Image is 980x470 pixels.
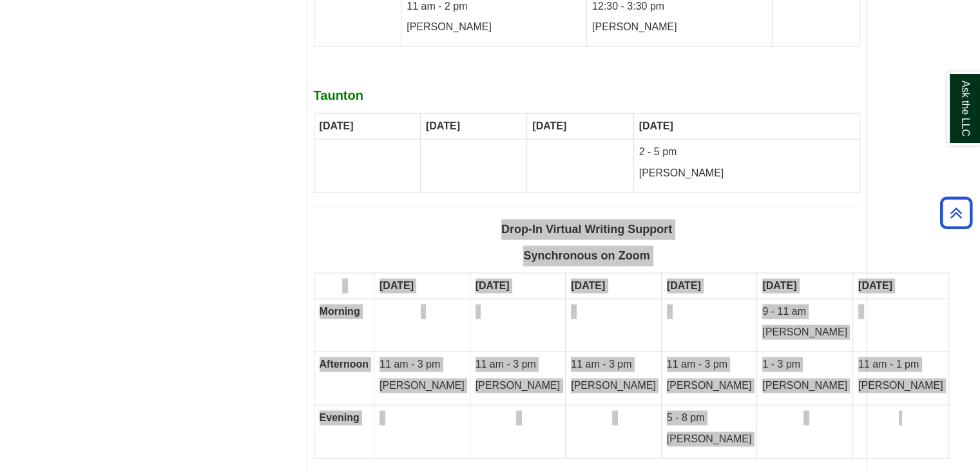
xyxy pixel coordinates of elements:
[320,306,360,317] strong: Morning
[936,204,977,221] a: Back to Top
[476,357,561,372] p: 11 am - 3 pm
[380,379,465,393] p: [PERSON_NAME]
[667,280,701,291] strong: [DATE]
[380,280,414,291] strong: [DATE]
[571,379,656,393] p: [PERSON_NAME]
[426,120,460,131] strong: [DATE]
[639,120,673,131] strong: [DATE]
[762,325,847,340] p: [PERSON_NAME]
[320,120,354,131] strong: [DATE]
[476,280,510,291] strong: [DATE]
[523,249,649,262] span: Synchronous on
[619,249,650,262] a: Zoom
[858,357,943,372] p: 11 am - 1 pm
[667,411,752,426] p: 5 - 8 pm
[380,357,465,372] p: 11 am - 3 pm
[762,357,847,372] p: 1 - 3 pm
[320,412,360,423] strong: Evening
[858,280,892,291] strong: [DATE]
[476,379,561,393] p: [PERSON_NAME]
[762,280,796,291] strong: [DATE]
[314,88,363,102] strong: Taunton
[532,120,566,131] strong: [DATE]
[320,359,369,370] strong: Afternoon
[762,305,847,319] p: 9 - 11 am
[407,20,581,35] p: [PERSON_NAME]
[762,379,847,393] p: [PERSON_NAME]
[667,357,752,372] p: 11 am - 3 pm
[639,166,854,181] p: [PERSON_NAME]
[667,432,752,447] p: [PERSON_NAME]
[571,357,656,372] p: 11 am - 3 pm
[571,280,605,291] strong: [DATE]
[501,223,672,236] strong: Drop-In Virtual Writing Support
[667,379,752,393] p: [PERSON_NAME]
[858,379,943,393] p: [PERSON_NAME]
[639,145,854,160] p: 2 - 5 pm
[592,20,767,35] p: [PERSON_NAME]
